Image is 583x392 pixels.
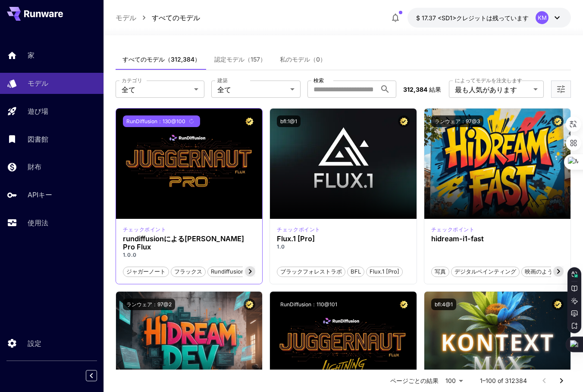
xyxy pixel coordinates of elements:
[277,243,409,251] p: 1.0
[277,115,301,127] button: bfl:1@1
[398,299,410,310] button: Certified Model – Vetted for best performance and includes a commercial license.
[217,77,228,84] sider-trans-text: 建築
[28,135,48,143] sider-trans-text: 図書館
[521,266,562,277] button: 映画のような
[126,268,166,275] sider-trans-text: ジャガーノート
[366,266,403,277] button: Flux.1 [Pro]
[431,266,449,277] button: 写真
[116,13,136,22] sider-trans-text: モデル
[28,218,48,227] sider-trans-text: 使用法
[86,370,97,381] button: Collapse sidebar
[454,268,516,275] sider-trans-text: デジタルペインティング
[244,299,255,310] button: Certified Model – Vetted for best performance and includes a commercial license.
[28,51,34,59] sider-trans-text: 家
[416,14,529,22] sider-trans-text: $ 17.37 <SD1>クレジットは残っています
[277,299,341,310] button: RunDiffusion：110@101
[442,374,466,387] div: 100
[123,299,175,310] button: ランウェア：97@2
[28,79,48,87] sider-trans-text: モデル
[455,85,517,94] sider-trans-text: 最も人気があります
[280,301,337,308] sider-trans-text: RunDiffusion：110@101
[217,85,231,94] sider-trans-text: 全て
[348,268,364,276] span: BFL
[116,12,200,23] nav: breadcrumb
[122,77,142,84] sider-trans-text: カテゴリ
[171,266,206,277] button: フラックス
[435,118,480,124] sider-trans-text: ランウェア：97@3
[280,56,326,63] sider-trans-text: 私のモデル（0）
[455,77,522,84] sider-trans-text: によってモデルを注文します
[370,268,399,275] sider-trans-text: Flux.1 [Pro]
[123,115,200,127] button: RunDiffusion：130@100
[123,226,166,233] sider-trans-text: チェックポイント
[208,268,248,276] span: rundiffusion
[277,235,409,243] div: FLUX.1 [pro]
[92,368,103,383] div: Collapse sidebar
[122,85,135,94] sider-trans-text: 全て
[28,162,41,171] sider-trans-text: 財布
[277,226,320,233] sider-trans-text: チェックポイント
[431,235,564,243] div: HiDream-I1-Fast
[552,115,564,127] button: Certified Model – Vetted for best performance and includes a commercial license.
[280,268,342,275] sider-trans-text: ブラックフォレストラボ
[214,56,266,63] sider-trans-text: 認定モデル（157）
[431,226,475,233] div: HiDream Fast
[451,266,520,277] button: デジタルペインティング
[403,86,427,93] span: 312,384
[313,77,324,84] sider-trans-text: 検索
[536,11,549,24] div: KM
[123,266,169,277] button: ジャガーノート
[123,234,244,251] sider-trans-text: rundiffusionによる[PERSON_NAME] Pro Flux
[416,13,529,22] div: $17.36969
[123,251,255,259] p: 1.0.0
[556,84,566,95] button: Open more filters
[28,107,48,115] sider-trans-text: 遊び場
[122,56,201,63] sider-trans-text: すべてのモデル（312,384）
[277,266,345,277] button: ブラックフォレストラボ
[407,8,571,28] button: $17.36969KM
[123,226,166,233] div: FLUX.1 D
[116,12,136,23] a: モデル
[174,268,202,275] sider-trans-text: フラックス
[429,86,441,93] span: 結果
[431,226,475,233] sider-trans-text: チェックポイント
[347,266,364,277] button: BFL
[152,13,200,22] sider-trans-text: すべてのモデル
[126,118,185,124] sider-trans-text: RunDiffusion：130@100
[126,301,172,308] sider-trans-text: ランウェア：97@2
[552,299,564,310] button: Certified Model – Vetted for best performance and includes a commercial license.
[123,235,255,251] div: Juggernaut Pro Flux by RunDiffusion
[28,190,52,199] sider-trans-text: APIキー
[244,115,255,127] button: Certified Model – Vetted for best performance and includes a commercial license.
[277,234,315,243] sider-trans-text: Flux.1 [Pro]
[431,299,456,310] button: bfl:4@1
[553,372,570,389] button: Go to next page
[28,339,41,348] sider-trans-text: 設定
[152,12,200,23] a: すべてのモデル
[398,115,410,127] button: Certified Model – Vetted for best performance and includes a commercial license.
[390,377,439,384] sider-trans-text: ページごとの結果
[277,226,320,233] div: fluxpro
[435,268,446,275] sider-trans-text: 写真
[480,376,527,385] p: 1–100 of 312384
[431,234,484,243] sider-trans-text: hidream-i1-fast
[207,266,248,277] button: rundiffusion
[431,115,483,127] button: ランウェア：97@3
[525,268,558,275] sider-trans-text: 映画のような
